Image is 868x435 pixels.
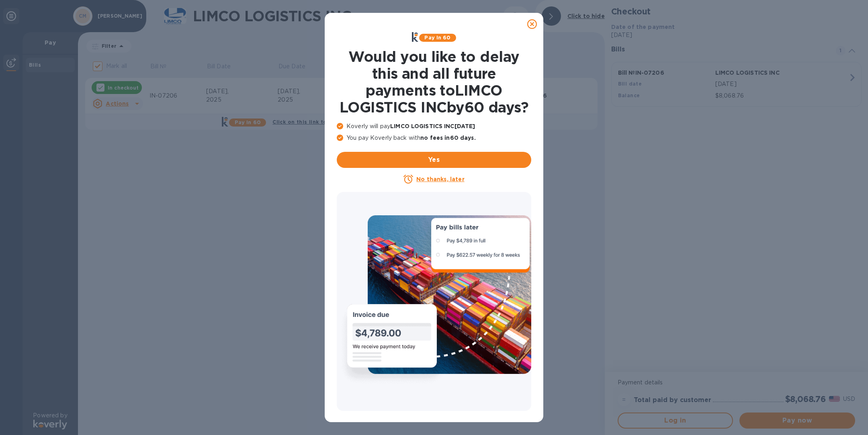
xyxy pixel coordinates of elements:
[337,48,531,116] h1: Would you like to delay this and all future payments to LIMCO LOGISTICS INC by 60 days ?
[420,135,475,141] b: no fees in 60 days .
[337,134,531,142] p: You pay Koverly back with
[337,152,531,168] button: Yes
[424,35,450,41] b: Pay in 60
[337,122,531,131] p: Koverly will pay
[390,123,475,129] b: LIMCO LOGISTICS INC [DATE]
[343,155,525,165] span: Yes
[416,176,464,182] u: No thanks, later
